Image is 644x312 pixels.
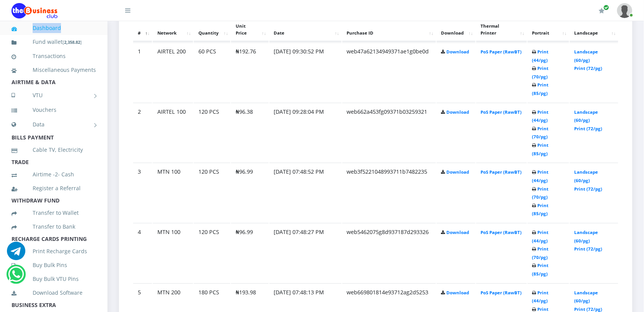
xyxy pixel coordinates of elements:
[194,163,230,222] td: 120 PCS
[12,61,96,79] a: Miscellaneous Payments
[575,65,603,71] a: Print (72/pg)
[269,223,342,282] td: [DATE] 07:48:27 PM
[231,223,268,282] td: ₦96.99
[575,290,598,304] a: Landscape (60/pg)
[153,18,193,41] th: Network: activate to sort column ascending
[481,229,522,235] a: PoS Paper (RawBT)
[194,223,230,282] td: 120 PCS
[12,86,96,105] a: VTU
[133,103,152,162] td: 2
[12,204,96,222] a: Transfer to Wallet
[528,18,569,41] th: Portrait: activate to sort column ascending
[476,18,527,41] th: Thermal Printer: activate to sort column ascending
[617,3,632,18] img: User
[12,256,96,274] a: Buy Bulk Pins
[153,163,193,222] td: MTN 100
[12,179,96,197] a: Register a Referral
[12,19,96,37] a: Dashboard
[12,3,58,18] img: Logo
[532,65,549,80] a: Print (70/pg)
[532,202,549,217] a: Print (85/pg)
[133,42,152,102] td: 1
[575,49,598,63] a: Landscape (60/pg)
[532,82,549,96] a: Print (85/pg)
[447,169,469,175] a: Download
[194,18,230,41] th: Quantity: activate to sort column ascending
[231,163,268,222] td: ₦96.99
[7,247,25,260] a: Chat for support
[575,109,598,123] a: Landscape (60/pg)
[64,39,80,45] b: 2,358.82
[575,126,603,131] a: Print (72/pg)
[481,290,522,295] a: PoS Paper (RawBT)
[532,229,549,244] a: Print (44/pg)
[153,223,193,282] td: MTN 100
[12,115,96,134] a: Data
[532,109,549,123] a: Print (44/pg)
[269,18,342,41] th: Date: activate to sort column ascending
[194,103,230,162] td: 120 PCS
[342,42,436,102] td: web47a62134949371ae1g0be0d
[575,229,598,244] a: Landscape (60/pg)
[153,103,193,162] td: AIRTEL 100
[481,169,522,175] a: PoS Paper (RawBT)
[153,42,193,102] td: AIRTEL 200
[63,39,82,45] small: [ ]
[447,109,469,115] a: Download
[231,18,268,41] th: Unit Price: activate to sort column ascending
[342,103,436,162] td: web662a453fg09371b03259321
[133,223,152,282] td: 4
[342,18,436,41] th: Purchase ID: activate to sort column ascending
[575,186,603,192] a: Print (72/pg)
[269,42,342,102] td: [DATE] 09:30:52 PM
[12,242,96,260] a: Print Recharge Cards
[532,126,549,140] a: Print (70/pg)
[447,229,469,235] a: Download
[532,290,549,304] a: Print (44/pg)
[269,103,342,162] td: [DATE] 09:28:04 PM
[481,109,522,115] a: PoS Paper (RawBT)
[532,186,549,200] a: Print (70/pg)
[12,166,96,183] a: Airtime -2- Cash
[447,49,469,55] a: Download
[12,33,96,51] a: Fund wallet[2,358.82]
[133,18,152,41] th: #: activate to sort column descending
[570,18,618,41] th: Landscape: activate to sort column ascending
[532,142,549,156] a: Print (85/pg)
[604,5,609,10] span: Renew/Upgrade Subscription
[437,18,476,41] th: Download: activate to sort column ascending
[231,103,268,162] td: ₦96.38
[532,49,549,63] a: Print (44/pg)
[231,42,268,102] td: ₦192.76
[481,49,522,55] a: PoS Paper (RawBT)
[12,101,96,119] a: Vouchers
[599,8,605,14] i: Renew/Upgrade Subscription
[575,246,603,252] a: Print (72/pg)
[194,42,230,102] td: 60 PCS
[8,271,24,284] a: Chat for support
[575,169,598,183] a: Landscape (60/pg)
[12,47,96,65] a: Transactions
[575,306,603,312] a: Print (72/pg)
[12,218,96,236] a: Transfer to Bank
[532,246,549,260] a: Print (70/pg)
[447,290,469,295] a: Download
[342,223,436,282] td: web5462075g8d937187d293326
[269,163,342,222] td: [DATE] 07:48:52 PM
[342,163,436,222] td: web3f5221048993711b7482235
[532,262,549,277] a: Print (85/pg)
[133,163,152,222] td: 3
[12,284,96,302] a: Download Software
[12,141,96,159] a: Cable TV, Electricity
[12,270,96,288] a: Buy Bulk VTU Pins
[532,169,549,183] a: Print (44/pg)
